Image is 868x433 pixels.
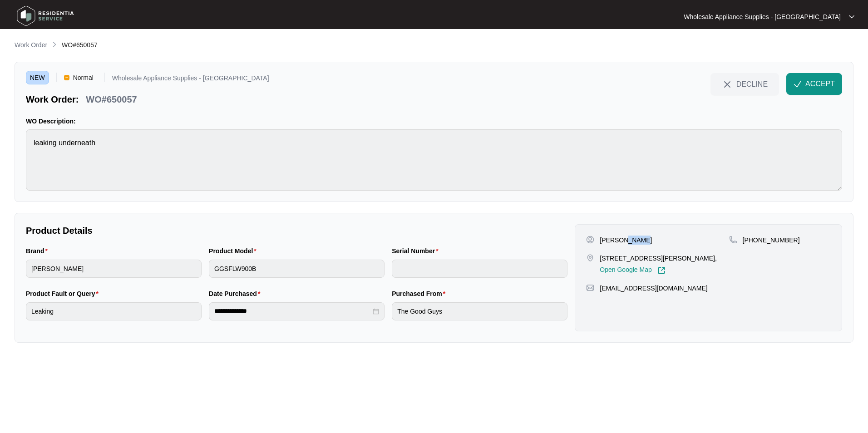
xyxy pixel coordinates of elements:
input: Brand [26,260,202,278]
input: Date Purchased [214,306,371,316]
a: Open Google Map [600,266,665,275]
img: Link-External [657,266,666,275]
span: DECLINE [736,79,768,89]
label: Serial Number [392,246,442,256]
img: dropdown arrow [849,15,854,19]
p: WO Description: [26,117,842,126]
span: WO#650057 [62,41,98,49]
a: Work Order [13,40,49,50]
img: residentia service logo [14,2,77,30]
button: check-IconACCEPT [786,73,842,95]
label: Product Fault or Query [26,289,102,298]
img: map-pin [586,284,594,292]
img: Vercel Logo [64,75,69,80]
img: map-pin [729,236,737,244]
img: chevron-right [51,41,58,48]
p: [EMAIL_ADDRESS][DOMAIN_NAME] [600,284,707,293]
p: Wholesale Appliance Supplies - [GEOGRAPHIC_DATA] [684,12,841,21]
span: ACCEPT [805,79,835,89]
p: Work Order [15,40,47,49]
span: NEW [26,71,49,84]
label: Date Purchased [209,289,264,298]
p: Wholesale Appliance Supplies - [GEOGRAPHIC_DATA] [112,75,269,84]
p: [PERSON_NAME] [600,236,652,245]
img: map-pin [586,254,594,262]
p: Work Order: [26,93,79,106]
span: Normal [69,71,97,84]
img: user-pin [586,236,594,244]
img: close-Icon [722,79,733,90]
p: Product Details [26,224,567,237]
input: Product Fault or Query [26,302,202,320]
input: Product Model [209,260,385,278]
p: [PHONE_NUMBER] [743,236,800,245]
p: WO#650057 [86,93,137,106]
input: Purchased From [392,302,567,320]
input: Serial Number [392,260,567,278]
label: Purchased From [392,289,449,298]
label: Brand [26,246,51,256]
textarea: leaking underneath [26,129,842,191]
label: Product Model [209,246,260,256]
p: [STREET_ADDRESS][PERSON_NAME], [600,254,717,263]
img: check-Icon [794,80,802,88]
button: close-IconDECLINE [710,73,779,95]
